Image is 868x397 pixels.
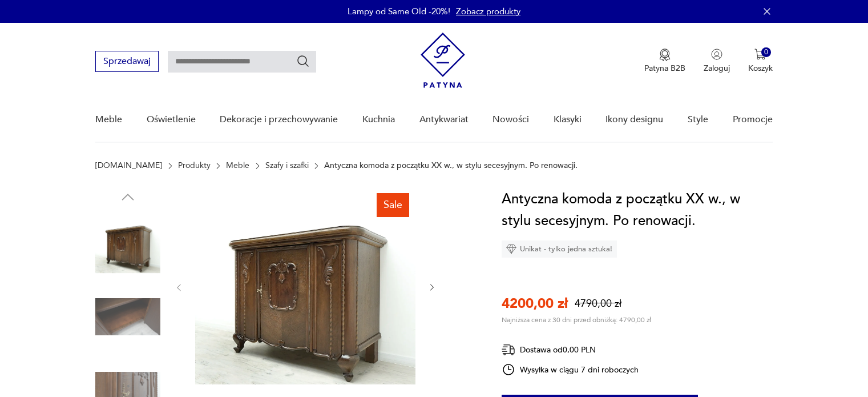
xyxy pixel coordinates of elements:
button: Szukaj [296,54,310,68]
div: Wysyłka w ciągu 7 dni roboczych [502,363,639,376]
a: Szafy i szafki [265,161,309,170]
img: Ikona koszyka [754,49,766,60]
a: Produkty [178,161,211,170]
a: [DOMAIN_NAME] [95,161,162,170]
button: 0Koszyk [748,49,773,74]
div: Dostawa od 0,00 PLN [502,343,639,357]
p: 4790,00 zł [575,296,621,311]
button: Sprzedawaj [95,51,159,72]
img: Ikona dostawy [502,343,515,357]
button: Patyna B2B [644,49,685,74]
div: Sale [377,193,409,217]
div: Unikat - tylko jedna sztuka! [502,240,617,258]
a: Antykwariat [419,98,469,142]
p: Patyna B2B [644,63,685,74]
p: Koszyk [748,63,773,74]
a: Meble [95,98,122,142]
a: Sprzedawaj [95,58,159,66]
a: Meble [226,161,249,170]
a: Oświetlenie [147,98,196,142]
button: Zaloguj [704,49,730,74]
a: Klasyki [554,98,582,142]
img: Ikonka użytkownika [711,49,722,60]
p: Najniższa cena z 30 dni przed obniżką: 4790,00 zł [502,315,651,324]
img: Zdjęcie produktu Antyczna komoda z początku XX w., w stylu secesyjnym. Po renowacji. [195,189,415,384]
a: Style [688,98,708,142]
p: Antyczna komoda z początku XX w., w stylu secesyjnym. Po renowacji. [324,161,578,170]
a: Zobacz produkty [456,6,520,17]
p: Lampy od Same Old -20%! [348,6,450,17]
p: 4200,00 zł [502,294,568,313]
a: Dekoracje i przechowywanie [220,98,338,142]
h1: Antyczna komoda z początku XX w., w stylu secesyjnym. Po renowacji. [502,189,773,232]
img: Zdjęcie produktu Antyczna komoda z początku XX w., w stylu secesyjnym. Po renowacji. [95,284,160,350]
a: Ikona medaluPatyna B2B [644,49,685,74]
img: Ikona medalu [659,49,671,61]
a: Nowości [492,98,529,142]
img: Ikona diamentu [506,244,516,254]
img: Zdjęcie produktu Antyczna komoda z początku XX w., w stylu secesyjnym. Po renowacji. [95,211,160,276]
a: Ikony designu [605,98,663,142]
p: Zaloguj [704,63,730,74]
a: Promocje [733,98,773,142]
img: Patyna - sklep z meblami i dekoracjami vintage [421,33,465,88]
div: 0 [761,47,771,57]
a: Kuchnia [362,98,395,142]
